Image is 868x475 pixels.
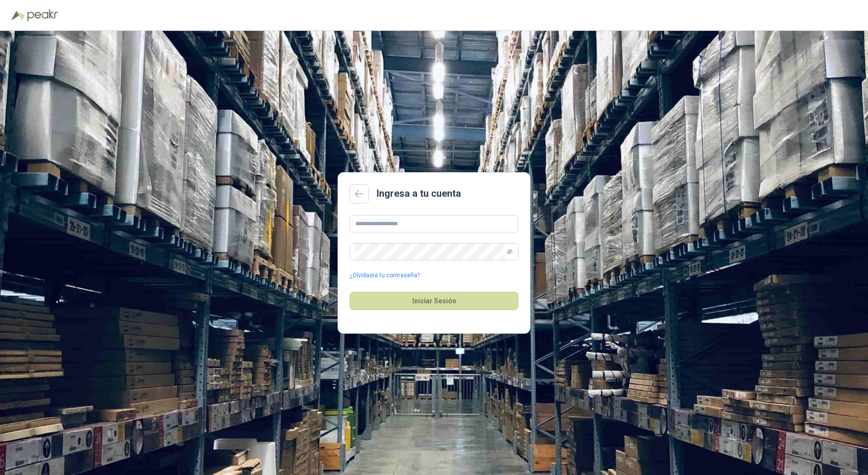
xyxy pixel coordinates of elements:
[377,186,461,201] h2: Ingresa a tu cuenta
[12,11,25,20] img: Logo
[27,10,58,21] img: Peakr
[507,249,513,255] span: eye-invisible
[350,292,518,310] button: Iniciar Sesión
[350,271,420,280] a: ¿Olvidaste tu contraseña?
